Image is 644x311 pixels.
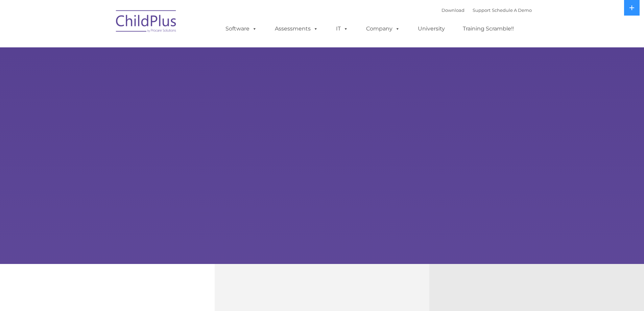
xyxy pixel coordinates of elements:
[442,7,464,13] a: Download
[456,22,521,36] a: Training Scramble!!
[473,7,491,13] a: Support
[268,22,325,36] a: Assessments
[113,5,180,39] img: ChildPlus by Procare Solutions
[219,22,264,36] a: Software
[329,22,355,36] a: IT
[492,7,532,13] a: Schedule A Demo
[442,7,532,13] font: |
[411,22,452,36] a: University
[359,22,407,36] a: Company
